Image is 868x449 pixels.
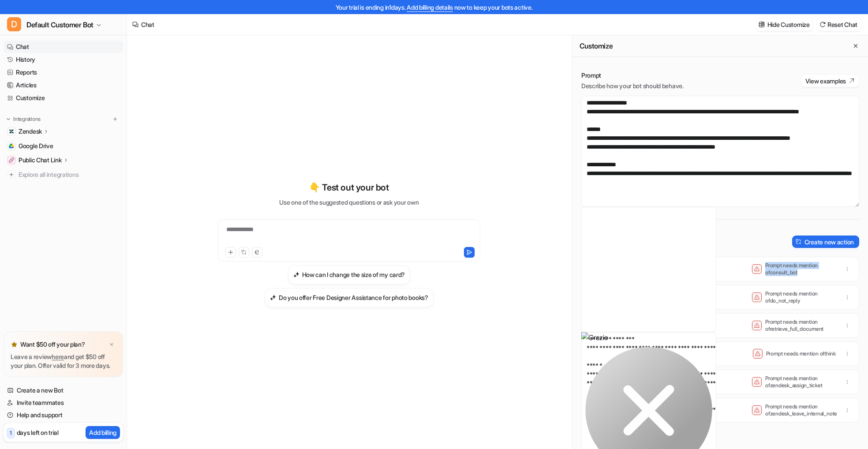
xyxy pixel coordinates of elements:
[796,239,802,245] img: create-action-icon.svg
[765,375,836,389] p: Prompt needs mention of zendesk_assign_ticket
[765,403,836,417] p: Prompt needs mention of zendesk_leave_internal_note
[767,20,810,29] p: Hide Customize
[581,82,684,90] p: Describe how your bot should behave.
[19,168,120,182] span: Explore all integrations
[819,21,826,28] img: reset
[756,18,813,31] button: Hide Customize
[4,53,123,66] a: History
[4,384,123,397] a: Create a new Bot
[4,397,123,409] a: Invite teammates
[4,92,123,104] a: Customize
[4,409,123,421] a: Help and support
[9,129,14,134] img: Zendesk
[7,17,21,31] span: D
[792,236,859,248] button: Create new action
[265,288,434,307] button: Do you offer Free Designer Assistance for photo books?Do you offer Free Designer Assistance for p...
[19,156,62,165] p: Public Chat Link
[141,20,154,29] div: Chat
[9,143,14,149] img: Google Drive
[13,116,41,123] p: Integrations
[270,294,276,301] img: Do you offer Free Designer Assistance for photo books?
[4,140,123,152] a: Google DriveGoogle Drive
[52,353,64,360] a: here
[7,170,16,179] img: explore all integrations
[89,428,116,437] p: Add billing
[302,270,405,279] h3: How can I change the size of my card?
[86,426,120,439] button: Add billing
[817,18,861,31] button: Reset Chat
[279,198,419,207] p: Use one of the suggested questions or ask your own
[4,115,43,123] button: Integrations
[765,318,836,333] p: Prompt needs mention of retrieve_full_document
[801,75,859,87] button: View examples
[580,41,613,50] h2: Customize
[4,41,123,53] a: Chat
[20,340,85,349] p: Want $50 off your plan?
[759,21,765,28] img: customize
[407,4,453,11] a: Add billing details
[11,341,18,348] img: star
[10,429,12,437] p: 1
[581,71,684,80] p: Prompt
[19,142,53,150] span: Google Drive
[765,290,836,304] p: Prompt needs mention of do_not_reply
[19,127,42,136] p: Zendesk
[288,265,411,284] button: How can I change the size of my card?How can I change the size of my card?
[279,293,428,302] h3: Do you offer Free Designer Assistance for photo books?
[17,428,59,437] p: days left on trial
[5,116,11,122] img: expand menu
[309,181,389,194] p: 👇 Test out your bot
[109,342,114,348] img: x
[4,168,123,181] a: Explore all integrations
[293,271,299,278] img: How can I change the size of my card?
[9,157,14,163] img: Public Chat Link
[766,350,836,357] p: Prompt needs mention of think
[850,41,861,51] button: Close flyout
[112,116,118,122] img: menu_add.svg
[4,79,123,91] a: Articles
[765,262,836,276] p: Prompt needs mention of consult_bot
[4,66,123,79] a: Reports
[26,19,94,31] span: Default Customer Bot
[11,352,116,370] p: Leave a review and get $50 off your plan. Offer valid for 3 more days.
